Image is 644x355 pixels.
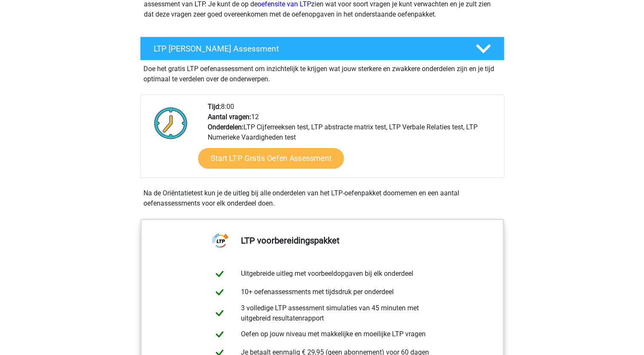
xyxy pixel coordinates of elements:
a: LTP [PERSON_NAME] Assessment [137,37,508,60]
h4: LTP [PERSON_NAME] Assessment [154,44,462,54]
div: Doe het gratis LTP oefenassessment om inzichtelijk te krijgen wat jouw sterkere en zwakkere onder... [140,60,504,84]
div: 8:00 12 LTP Cijferreeksen test, LTP abstracte matrix test, LTP Verbale Relaties test, LTP Numerie... [201,102,504,177]
b: Tijd: [208,103,221,111]
b: Onderdelen: [208,123,243,131]
img: Klok [149,102,192,144]
a: Start LTP Gratis Oefen Assessment [198,148,343,169]
div: Na de Oriëntatietest kun je de uitleg bij alle onderdelen van het LTP-oefenpakket doornemen en ee... [140,188,504,209]
b: Aantal vragen: [208,113,251,121]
